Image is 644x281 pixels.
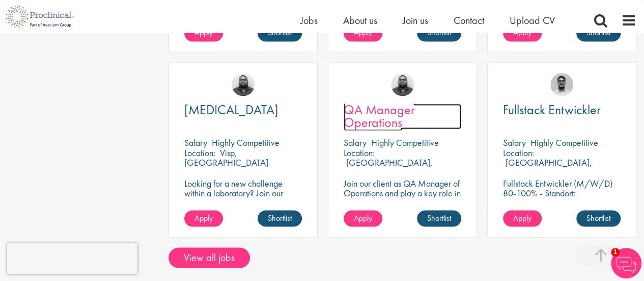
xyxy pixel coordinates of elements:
a: Apply [503,210,542,226]
a: Shortlist [417,210,461,226]
a: Apply [503,25,542,41]
span: Salary [503,137,526,148]
a: Shortlist [576,210,621,226]
span: Location: [344,146,375,158]
span: Salary [344,137,367,148]
a: Apply [184,210,223,226]
a: Upload CV [510,14,555,27]
span: Apply [194,212,213,223]
a: Shortlist [258,210,302,226]
a: Fullstack Entwickler [503,104,621,116]
a: QA Manager Operations [344,104,461,129]
span: Location: [503,146,534,158]
a: Apply [344,25,382,41]
p: Fullstack Entwickler (M/W/D) 80-100% - Standort: [GEOGRAPHIC_DATA], [GEOGRAPHIC_DATA] - Arbeitsze... [503,178,621,236]
a: View all jobs [169,247,250,268]
p: Highly Competitive [530,137,598,148]
span: Location: [184,146,215,158]
span: QA Manager Operations [344,101,415,131]
a: About us [343,14,377,27]
span: Apply [354,212,372,223]
a: Join us [403,14,428,27]
a: Apply [184,25,223,41]
a: Apply [344,210,382,226]
img: Ashley Bennett [391,73,414,96]
span: 1 [611,248,620,257]
span: Apply [513,212,531,223]
p: [GEOGRAPHIC_DATA], [GEOGRAPHIC_DATA] [344,156,433,177]
p: Highly Competitive [212,137,279,148]
p: [GEOGRAPHIC_DATA], [GEOGRAPHIC_DATA] [503,156,592,177]
p: Visp, [GEOGRAPHIC_DATA] [184,146,268,168]
a: Jobs [300,14,318,27]
img: Chatbot [611,248,641,278]
a: [MEDICAL_DATA] [184,104,302,116]
iframe: reCAPTCHA [7,243,137,274]
img: Timothy Deschamps [550,73,573,96]
img: Ashley Bennett [232,73,255,96]
span: [MEDICAL_DATA] [184,101,278,118]
span: Salary [184,137,207,148]
span: Fullstack Entwickler [503,101,601,118]
p: Highly Competitive [371,137,439,148]
a: Shortlist [417,25,461,41]
a: Shortlist [576,25,621,41]
a: Contact [454,14,484,27]
a: Shortlist [258,25,302,41]
p: Looking for a new challenge within a laboratory? Join our client where every experiment brings us... [184,178,302,217]
p: Join our client as QA Manager of Operations and play a key role in maintaining top-tier quality s... [344,178,461,217]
